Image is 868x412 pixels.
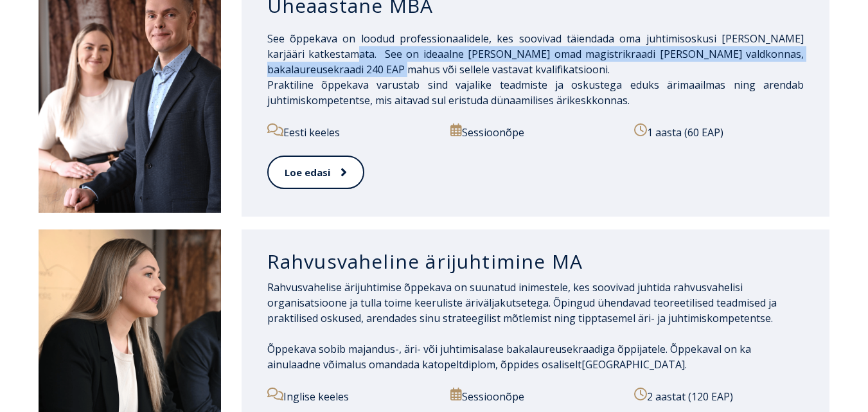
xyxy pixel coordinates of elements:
[495,357,581,372] span: , õppides osaliselt
[267,123,437,140] p: Eesti keeles
[267,388,437,404] p: Inglise keeles
[267,156,364,190] a: Loe edasi
[267,249,804,274] h3: Rahvusvaheline ärijuhtimine MA
[450,123,620,140] p: Sessioonõpe
[267,31,804,76] span: See õppekava on loodud professionaalidele, kes soovivad täiendada oma juhtimisoskusi [PERSON_NAME...
[634,123,804,140] p: 1 aasta (60 EAP)
[434,357,495,372] span: topeltdiplom
[581,357,685,372] span: [GEOGRAPHIC_DATA]
[267,342,751,372] span: Õppekaval on ka ainulaadne võimalus omandada ka
[685,357,687,372] span: .
[450,388,620,404] p: Sessioonõpe
[267,342,668,356] span: Õppekava sobib majandus-, äri- või juhtimisalase bakalaureusekraadiga õppijatele.
[267,280,777,325] span: Rahvusvahelise ärijuhtimise õppekava on suunatud inimestele, kes soovivad juhtida rahvusvahelisi ...
[267,78,804,107] span: Praktiline õppekava varustab sind vajalike teadmiste ja oskustega eduks ärimaailmas ning arendab ...
[634,388,804,404] p: 2 aastat (120 EAP)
